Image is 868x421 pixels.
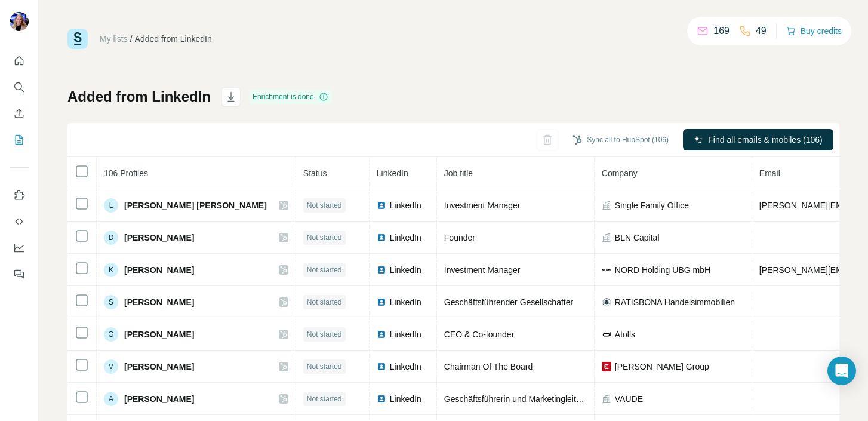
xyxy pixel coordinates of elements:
[615,232,660,244] span: BLN Capital
[104,392,118,406] div: A
[10,50,29,72] button: Quick start
[67,87,211,106] h1: Added from LinkedIn
[10,211,29,232] button: Use Surfe API
[615,393,643,405] span: VAUDE
[10,103,29,124] button: Enrich CSV
[444,201,521,210] span: Investment Manager
[10,12,29,31] img: Avatar
[390,296,421,308] span: LinkedIn
[444,265,521,275] span: Investment Manager
[10,237,29,259] button: Dashboard
[307,361,342,372] span: Not started
[124,199,267,211] span: [PERSON_NAME] [PERSON_NAME]
[377,265,386,275] img: LinkedIn logo
[104,327,118,342] div: G
[390,328,421,340] span: LinkedIn
[377,362,386,371] img: LinkedIn logo
[303,168,327,178] span: Status
[124,232,194,244] span: [PERSON_NAME]
[10,263,29,285] button: Feedback
[377,201,386,210] img: LinkedIn logo
[786,23,842,39] button: Buy credits
[377,297,386,307] img: LinkedIn logo
[124,361,194,373] span: [PERSON_NAME]
[124,296,194,308] span: [PERSON_NAME]
[390,199,421,211] span: LinkedIn
[390,264,421,276] span: LinkedIn
[683,129,833,150] button: Find all emails & mobiles (106)
[444,233,475,242] span: Founder
[307,297,342,308] span: Not started
[444,168,473,178] span: Job title
[615,361,709,373] span: [PERSON_NAME] Group
[104,231,118,245] div: D
[130,33,133,45] li: /
[390,361,421,373] span: LinkedIn
[602,168,638,178] span: Company
[104,359,118,374] div: V
[377,330,386,339] img: LinkedIn logo
[390,232,421,244] span: LinkedIn
[759,168,780,178] span: Email
[307,265,342,275] span: Not started
[377,394,386,404] img: LinkedIn logo
[104,263,118,277] div: K
[602,297,611,307] img: company-logo
[827,357,856,385] div: Open Intercom Messenger
[444,297,573,307] span: Geschäftsführender Gesellschafter
[564,131,677,149] button: Sync all to HubSpot (106)
[104,168,148,178] span: 106 Profiles
[444,394,590,404] span: Geschäftsführerin und Marketingleiterin
[307,394,342,404] span: Not started
[756,24,767,38] p: 49
[124,393,194,405] span: [PERSON_NAME]
[135,33,212,45] div: Added from LinkedIn
[615,264,710,276] span: NORD Holding UBG mbH
[615,296,735,308] span: RATISBONA Handelsimmobilien
[124,264,194,276] span: [PERSON_NAME]
[377,168,408,178] span: LinkedIn
[444,330,515,339] span: CEO & Co-founder
[10,76,29,98] button: Search
[100,34,128,44] a: My lists
[10,129,29,150] button: My lists
[602,265,611,275] img: company-logo
[124,328,194,340] span: [PERSON_NAME]
[104,295,118,309] div: S
[713,24,730,38] p: 169
[10,185,29,206] button: Use Surfe on LinkedIn
[104,198,118,213] div: L
[307,200,342,211] span: Not started
[67,29,88,49] img: Surfe Logo
[307,232,342,243] span: Not started
[249,90,332,104] div: Enrichment is done
[602,330,611,339] img: company-logo
[615,199,689,211] span: Single Family Office
[615,328,635,340] span: Atolls
[444,362,533,371] span: Chairman Of The Board
[390,393,421,405] span: LinkedIn
[377,233,386,242] img: LinkedIn logo
[708,134,822,146] span: Find all emails & mobiles (106)
[602,362,611,371] img: company-logo
[307,329,342,340] span: Not started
